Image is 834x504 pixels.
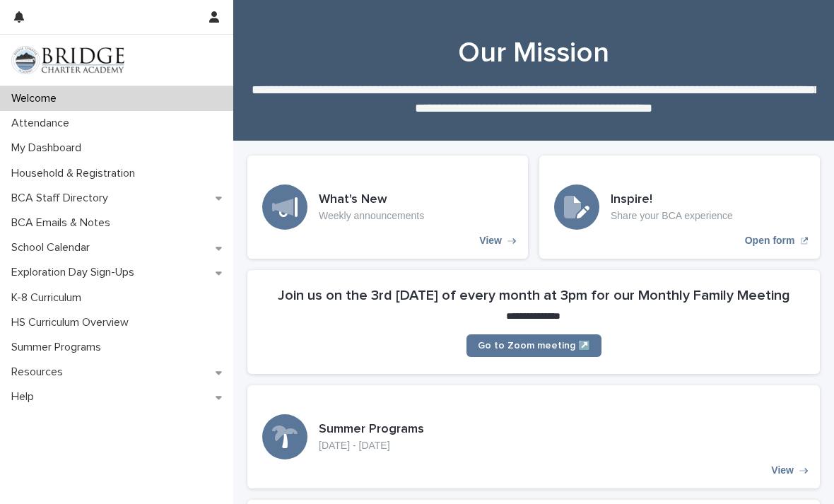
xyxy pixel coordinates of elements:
a: Go to Zoom meeting ↗️ [466,334,601,357]
h1: Our Mission [247,36,820,70]
p: Resources [6,365,74,379]
p: View [479,235,502,247]
p: View [771,464,794,476]
p: Household & Registration [6,167,146,180]
p: Exploration Day Sign-Ups [6,266,146,279]
p: Attendance [6,117,81,130]
p: Weekly announcements [319,210,424,222]
p: BCA Emails & Notes [6,216,122,230]
p: My Dashboard [6,141,93,155]
h3: Summer Programs [319,422,424,438]
p: Share your BCA experience [611,210,733,222]
img: V1C1m3IdTEidaUdm9Hs0 [11,46,124,74]
h3: What's New [319,192,424,208]
p: Summer Programs [6,341,112,354]
p: Welcome [6,92,68,105]
h3: Inspire! [611,192,733,208]
a: View [247,156,528,259]
p: BCA Staff Directory [6,192,119,205]
p: Help [6,390,45,404]
h2: Join us on the 3rd [DATE] of every month at 3pm for our Monthly Family Meeting [278,287,790,304]
p: HS Curriculum Overview [6,316,140,329]
a: View [247,385,820,488]
p: School Calendar [6,241,101,254]
a: Open form [539,156,820,259]
span: Go to Zoom meeting ↗️ [478,341,590,351]
p: [DATE] - [DATE] [319,440,424,452]
p: Open form [745,235,795,247]
p: K-8 Curriculum [6,291,93,305]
